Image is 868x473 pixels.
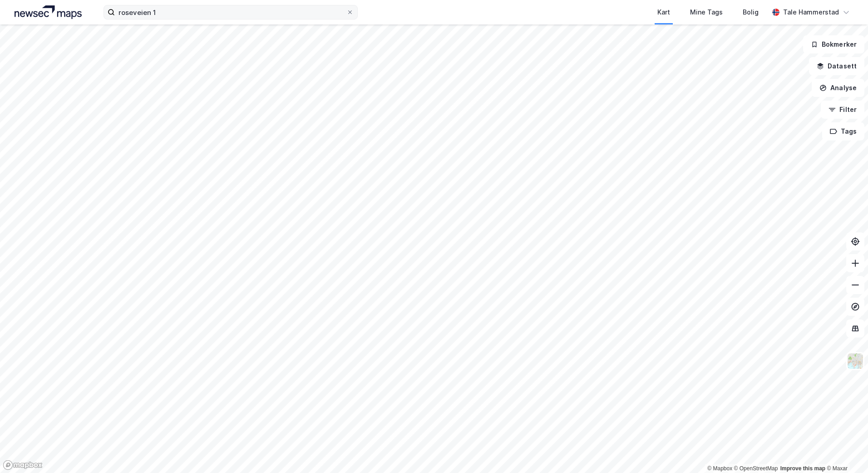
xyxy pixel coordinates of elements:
button: Analyse [812,79,864,97]
div: Mine Tags [690,7,723,18]
div: Bolig [743,7,759,18]
a: Improve this map [780,465,825,472]
button: Filter [821,101,864,119]
div: Tale Hammerstad [783,7,839,18]
button: Tags [822,122,864,140]
img: logo.a4113a55bc3d86da70a041830d287a7e.svg [15,5,82,19]
iframe: Chat Widget [823,430,868,473]
a: Mapbox homepage [3,460,43,470]
button: Bokmerker [803,35,864,53]
button: Datasett [809,57,864,75]
input: Søk på adresse, matrikkel, gårdeiere, leietakere eller personer [115,5,346,19]
a: Mapbox [707,465,732,472]
div: Kart [657,7,670,18]
img: Z [847,352,864,370]
div: Kontrollprogram for chat [823,430,868,473]
a: OpenStreetMap [734,465,778,472]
